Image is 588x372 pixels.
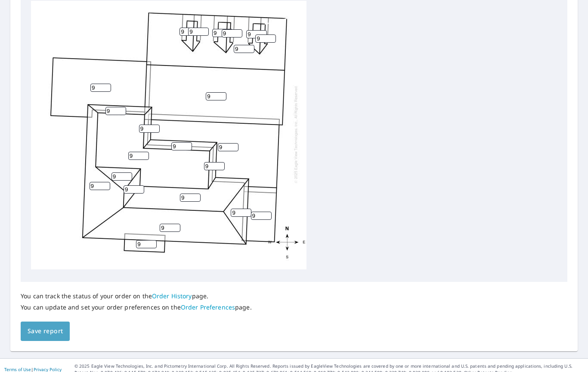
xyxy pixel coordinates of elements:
[21,322,70,341] button: Save report
[21,303,252,311] p: You can update and set your order preferences on the page.
[28,326,63,337] span: Save report
[152,292,192,300] a: Order History
[4,367,62,372] p: |
[181,303,235,311] a: Order Preferences
[21,292,252,300] p: You can track the status of your order on the page.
